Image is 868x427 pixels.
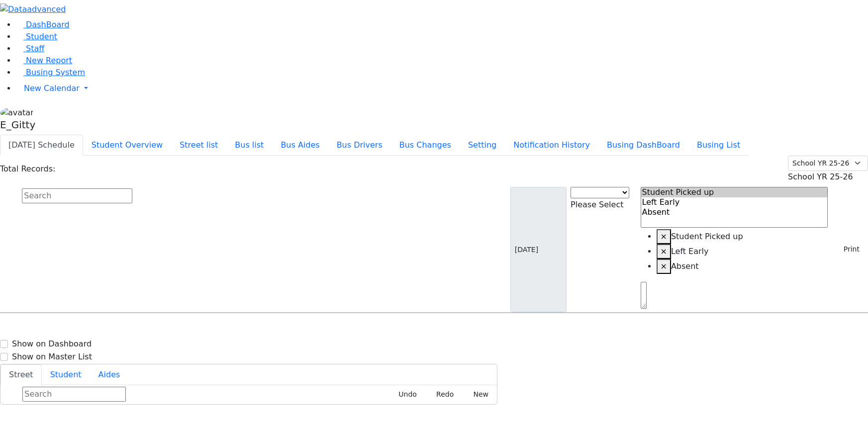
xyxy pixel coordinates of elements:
[661,247,667,256] span: ×
[0,364,42,385] button: Street
[387,387,421,402] button: Undo
[671,261,699,271] span: Absent
[16,68,85,77] a: Busing System
[328,135,391,156] button: Bus Drivers
[661,232,667,241] span: ×
[657,229,828,244] li: Student Picked up
[226,135,272,156] button: Bus list
[671,247,709,256] span: Left Early
[688,135,749,156] button: Busing List
[788,156,868,171] select: Default select example
[171,135,226,156] button: Street list
[16,44,44,53] a: Staff
[26,56,72,65] span: New Report
[16,56,72,65] a: New Report
[460,135,505,156] button: Setting
[42,364,90,385] button: Student
[83,135,171,156] button: Student Overview
[657,229,671,244] button: Remove item
[22,387,126,402] input: Search
[788,172,853,181] span: School YR 25-26
[598,135,688,156] button: Busing DashBoard
[641,197,828,207] option: Left Early
[26,68,85,77] span: Busing System
[832,242,864,257] button: Print
[12,351,92,363] label: Show on Master List
[90,364,129,385] button: Aides
[661,261,667,271] span: ×
[16,79,868,98] a: New Calendar
[641,282,647,309] textarea: Search
[571,200,623,209] span: Please Select
[657,244,828,259] li: Left Early
[22,188,132,203] input: Search
[272,135,328,156] button: Bus Aides
[26,32,57,41] span: Student
[12,338,92,350] label: Show on Dashboard
[641,187,828,197] option: Student Picked up
[16,20,70,29] a: DashBoard
[657,259,671,274] button: Remove item
[671,232,743,241] span: Student Picked up
[26,44,44,53] span: Staff
[657,259,828,274] li: Absent
[16,32,57,41] a: Student
[657,244,671,259] button: Remove item
[24,84,80,93] span: New Calendar
[26,20,70,29] span: DashBoard
[505,135,598,156] button: Notification History
[425,387,458,402] button: Redo
[462,387,493,402] button: New
[391,135,460,156] button: Bus Changes
[0,385,497,404] div: Street
[641,207,828,217] option: Absent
